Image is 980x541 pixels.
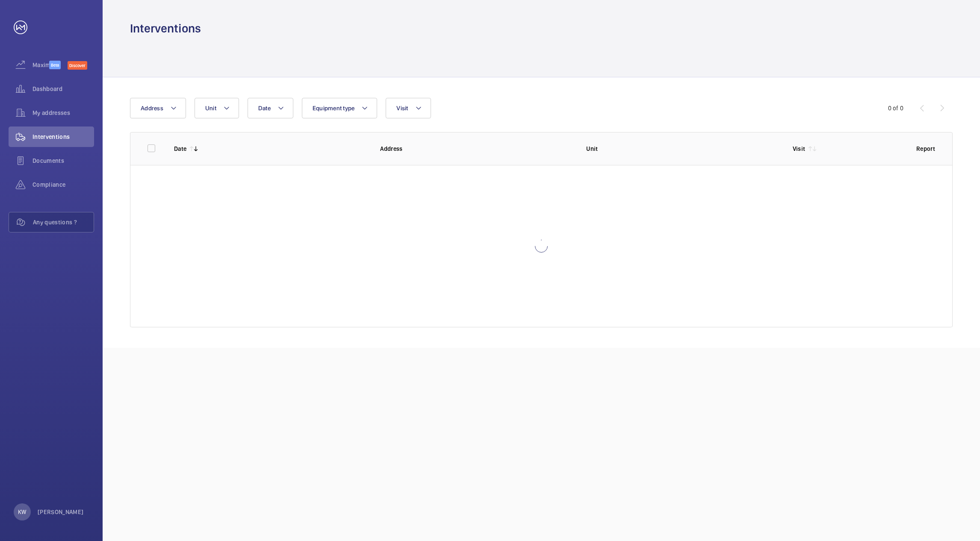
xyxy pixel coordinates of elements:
span: Visit [396,105,408,112]
p: Visit [793,144,806,153]
p: [PERSON_NAME] [38,508,84,516]
span: Interventions [32,132,94,141]
span: Dashboard [32,85,94,93]
button: Visit [386,98,431,118]
button: Address [130,98,186,118]
span: Maximize [32,61,49,69]
span: Equipment type [313,105,355,112]
span: Date [258,105,271,112]
button: Equipment type [302,98,378,118]
p: Address [380,144,573,153]
span: Discover [68,61,87,70]
p: KW [18,508,26,516]
button: Unit [195,98,239,118]
span: Compliance [32,180,94,189]
span: My addresses [32,109,94,117]
span: Address [141,105,163,112]
p: Report [916,144,935,153]
div: 0 of 0 [888,104,903,112]
h1: Interventions [130,21,201,36]
span: Documents [32,156,94,165]
p: Date [174,144,186,153]
span: Beta [49,61,61,69]
p: Unit [586,144,779,153]
span: Unit [205,105,216,112]
span: Any questions ? [33,218,94,226]
button: Date [248,98,293,118]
